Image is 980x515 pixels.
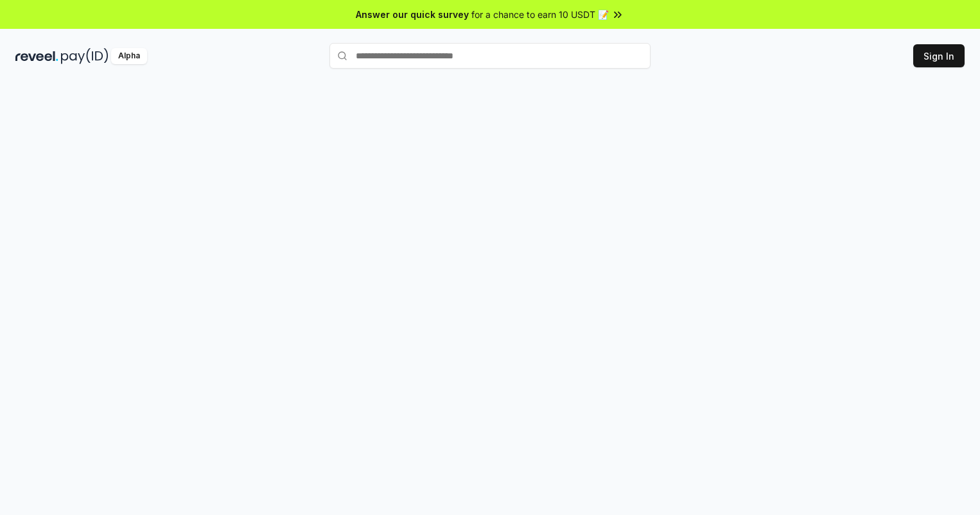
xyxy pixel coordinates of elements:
button: Sign In [913,44,965,67]
span: Answer our quick survey [356,8,469,21]
span: for a chance to earn 10 USDT 📝 [471,8,609,21]
img: pay_id [61,48,109,64]
img: reveel_dark [15,48,58,64]
div: Alpha [111,48,147,64]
